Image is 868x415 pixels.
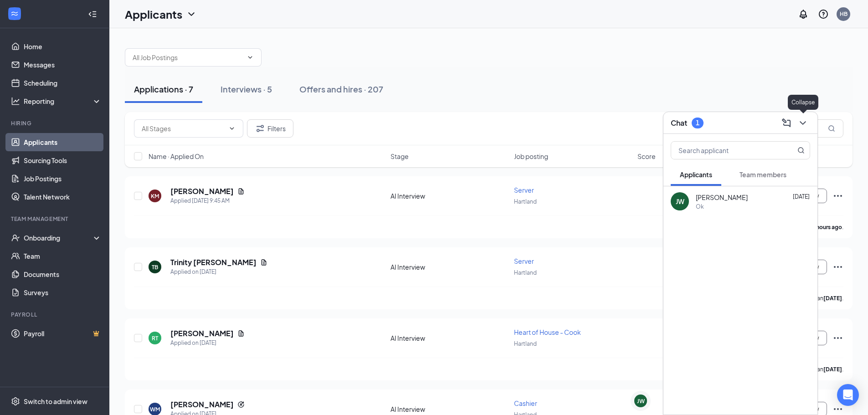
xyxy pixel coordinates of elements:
div: AI Interview [390,405,508,414]
svg: Collapse [88,10,97,19]
a: Sourcing Tools [24,151,102,169]
div: JW [637,397,645,405]
a: Documents [24,265,102,283]
div: Ok [696,203,704,210]
div: Onboarding [24,233,94,242]
span: [DATE] [793,193,810,200]
b: [DATE] [823,295,842,302]
svg: Ellipses [832,333,843,343]
span: Stage [390,152,409,161]
h1: Applicants [125,6,182,22]
a: Messages [24,56,102,74]
a: Applicants [24,133,102,151]
div: Applied [DATE] 9:45 AM [170,196,245,205]
svg: Document [237,188,245,195]
span: [PERSON_NAME] [696,193,748,202]
div: TB [152,263,158,271]
a: PayrollCrown [24,324,102,343]
button: ComposeMessage [779,116,794,130]
a: Home [24,37,102,56]
div: 1 [696,119,699,127]
a: Scheduling [24,74,102,92]
div: AI Interview [390,333,508,343]
span: Heart of House - Cook [514,328,581,336]
div: Reporting [24,97,102,106]
svg: MagnifyingGlass [797,147,805,154]
div: Open Intercom Messenger [837,384,859,406]
svg: WorkstreamLogo [10,9,19,18]
div: AI Interview [390,262,508,272]
b: [DATE] [823,366,842,373]
span: Job posting [514,152,548,161]
div: HB [840,10,847,18]
span: Server [514,186,534,194]
svg: Ellipses [832,261,843,272]
h5: [PERSON_NAME] [170,186,234,196]
span: Score [637,152,656,161]
svg: Document [260,259,267,266]
div: KM [151,192,159,200]
h5: Trinity [PERSON_NAME] [170,257,257,267]
svg: ChevronDown [186,9,197,20]
svg: Settings [11,397,20,406]
div: Hiring [11,119,100,127]
svg: Reapply [237,401,245,408]
h5: [PERSON_NAME] [170,328,234,338]
span: Applicants [680,170,712,179]
div: JW [676,197,684,206]
span: Server [514,257,534,265]
span: Team members [740,170,786,179]
b: 13 hours ago [809,224,842,231]
div: Switch to admin view [24,397,87,406]
svg: Ellipses [832,190,843,201]
svg: Analysis [11,97,20,106]
div: RT [152,334,158,342]
button: ChevronDown [796,116,810,130]
svg: MagnifyingGlass [828,125,835,132]
span: Cashier [514,399,537,407]
svg: QuestionInfo [818,9,829,20]
div: Applied on [DATE] [170,338,245,348]
div: Team Management [11,215,100,223]
svg: Ellipses [832,404,843,415]
span: Name · Applied On [149,152,204,161]
svg: Filter [255,123,266,134]
svg: Notifications [798,9,809,20]
div: Applications · 7 [134,83,193,95]
h5: [PERSON_NAME] [170,400,234,410]
a: Surveys [24,283,102,302]
svg: ChevronDown [247,54,254,61]
div: Interviews · 5 [221,83,272,95]
h3: Chat [671,118,687,128]
input: Search applicant [671,142,779,159]
span: Hartland [514,340,537,347]
div: AI Interview [390,191,508,200]
svg: ComposeMessage [781,118,792,128]
div: Offers and hires · 207 [299,83,383,95]
div: WM [150,405,160,413]
svg: ChevronDown [797,118,808,128]
svg: UserCheck [11,233,20,242]
svg: Document [237,330,245,337]
input: All Job Postings [133,52,243,62]
span: Hartland [514,269,537,276]
button: Filter Filters [247,119,293,138]
span: Hartland [514,198,537,205]
svg: ChevronDown [228,125,236,132]
div: Collapse [788,95,818,110]
input: All Stages [142,123,225,133]
div: Applied on [DATE] [170,267,267,277]
a: Job Postings [24,169,102,188]
a: Talent Network [24,188,102,206]
a: Team [24,247,102,265]
div: Payroll [11,311,100,318]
